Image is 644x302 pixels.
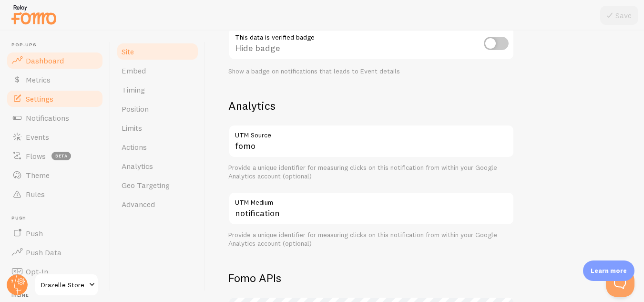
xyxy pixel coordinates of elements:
span: Metrics [26,75,51,84]
div: Hide badge [228,27,514,62]
span: Push [11,215,104,221]
span: Flows [26,151,46,161]
a: Analytics [116,156,199,176]
a: Limits [116,118,199,137]
span: Analytics [122,161,153,171]
span: Drazelle Store [41,279,86,291]
a: Position [116,99,199,118]
iframe: Help Scout Beacon - Open [606,269,634,297]
div: Learn more [583,260,634,281]
a: Advanced [116,195,199,214]
a: Notifications [6,108,104,127]
span: Actions [122,142,147,152]
span: Rules [26,189,45,199]
a: Rules [6,185,104,204]
a: Opt-In [6,262,104,281]
a: Site [116,42,199,61]
span: Pop-ups [11,42,104,48]
p: Learn more [591,266,627,275]
img: fomo-relay-logo-orange.svg [10,2,58,27]
span: Theme [26,170,50,180]
span: Push [26,229,43,238]
a: Events [6,127,104,146]
span: Push Data [26,248,61,257]
a: Dashboard [6,51,104,70]
div: Show a badge on notifications that leads to Event details [228,67,514,76]
span: Limits [122,123,142,133]
span: Settings [26,94,53,104]
h2: Fomo APIs [228,271,514,285]
a: Metrics [6,70,104,89]
a: Flows beta [6,146,104,166]
a: Embed [116,61,199,80]
a: Settings [6,89,104,108]
div: Provide a unique identifier for measuring clicks on this notification from within your Google Ana... [228,231,514,248]
a: Actions [116,137,199,156]
label: UTM Source [228,125,514,141]
a: Drazelle Store [34,273,99,296]
a: Push [6,224,104,243]
label: UTM Medium [228,192,514,208]
span: Timing [122,85,145,94]
a: Push Data [6,243,104,262]
a: Geo Targeting [116,176,199,195]
span: Events [26,132,49,142]
span: Site [122,47,134,56]
span: beta [51,152,71,160]
span: Position [122,104,149,114]
a: Timing [116,80,199,99]
div: Provide a unique identifier for measuring clicks on this notification from within your Google Ana... [228,164,514,180]
span: Advanced [122,199,155,209]
span: Opt-In [26,267,48,276]
span: Embed [122,66,146,75]
a: Theme [6,166,104,185]
span: Geo Targeting [122,180,170,190]
span: Notifications [26,113,69,123]
span: Dashboard [26,56,64,65]
h2: Analytics [228,98,514,113]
